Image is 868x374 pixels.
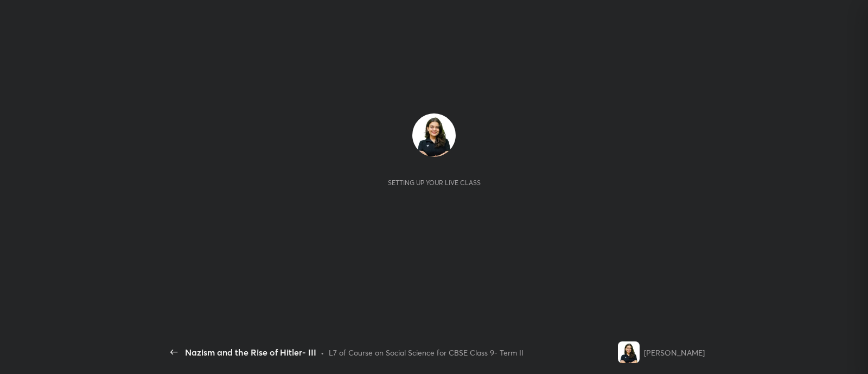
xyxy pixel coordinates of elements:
[618,341,640,363] img: ac645958af6d470e9914617ce266d6ae.jpg
[644,347,705,358] div: [PERSON_NAME]
[388,179,481,187] div: Setting up your live class
[321,347,324,358] div: •
[185,346,316,359] div: Nazism and the Rise of Hitler- III
[329,347,524,358] div: L7 of Course on Social Science for CBSE Class 9- Term II
[412,113,456,157] img: ac645958af6d470e9914617ce266d6ae.jpg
